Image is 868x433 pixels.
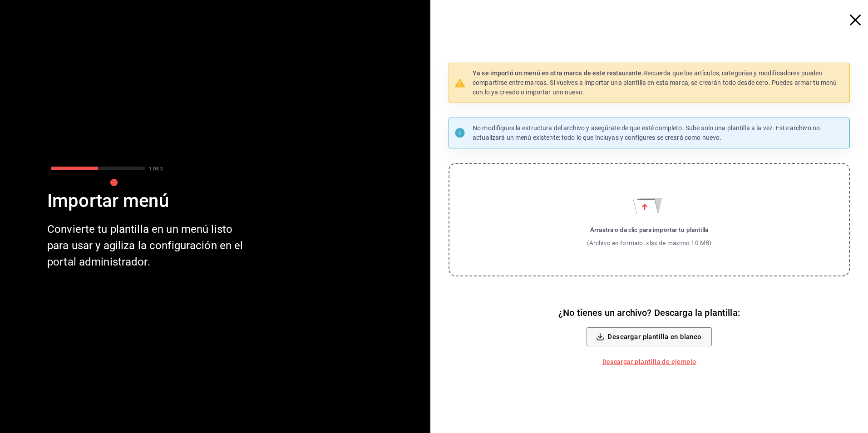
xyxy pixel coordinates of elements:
p: No modifiques la estructura del archivo y asegúrate de que esté completo. Sube solo una plantilla... [473,123,844,143]
strong: Ya se importó un menú en otra marca de este restaurante. [473,69,643,77]
label: Importar menú [449,163,850,276]
h6: ¿No tienes un archivo? Descarga la plantilla: [558,305,740,320]
div: Convierte tu plantilla en un menú listo para usar y agiliza la configuración en el portal adminis... [47,221,251,270]
div: (Archivo en formato .xlsx de máximo 10 MB) [587,238,712,247]
div: Arrastra o da clic para importar tu plantilla [587,225,712,234]
div: Importar menú [47,188,251,214]
a: Descargar plantilla de ejemplo [599,354,700,370]
button: Descargar plantilla en blanco [587,327,711,346]
p: Recuerda que los artículos, categorías y modificadores pueden compartirse entre marcas. Si vuelve... [473,69,844,97]
div: 1 DE 2 [149,165,163,172]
